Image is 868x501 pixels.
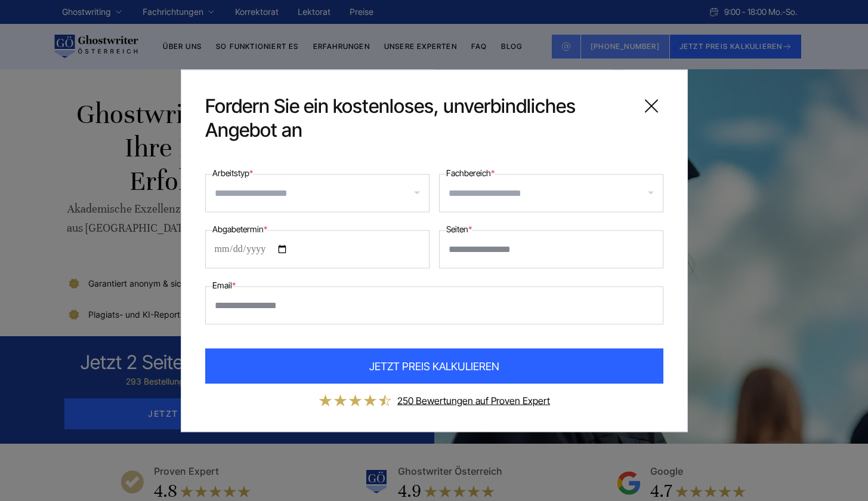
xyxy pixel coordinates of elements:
label: Email [212,278,236,292]
label: Arbeitstyp [212,165,253,180]
label: Fachbereich [446,165,495,180]
span: Fordern Sie ein kostenloses, unverbindliches Angebot an [205,94,630,142]
label: Abgabetermin [212,222,267,236]
button: JETZT PREIS KALKULIEREN [205,348,663,383]
a: 250 Bewertungen auf Proven Expert [397,394,550,406]
label: Seiten [446,222,472,236]
span: JETZT PREIS KALKULIEREN [369,358,499,374]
